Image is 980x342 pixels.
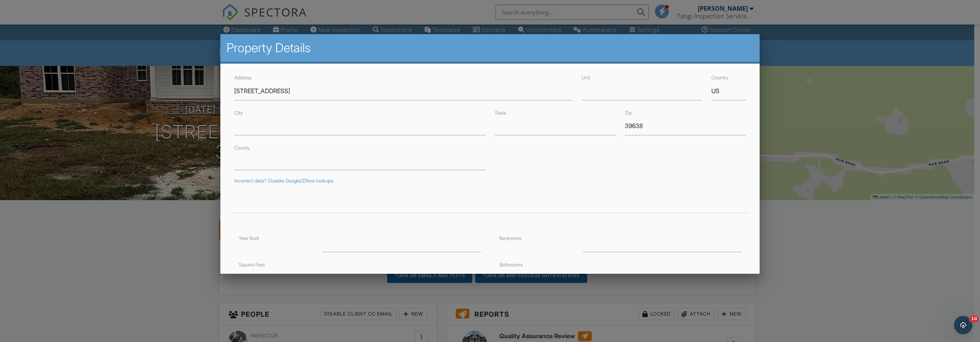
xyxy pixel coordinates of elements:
label: County [234,145,250,151]
iframe: Intercom live chat [954,316,972,334]
label: Country [711,75,729,81]
label: Year Built [239,235,259,241]
div: Incorrect data? Disable Google/Zillow lookups. [234,178,745,184]
label: Bedrooms [499,235,521,241]
label: Unit [581,75,590,81]
label: Bathrooms [499,262,523,268]
label: Zip [625,110,632,116]
label: State [495,110,506,116]
h2: Property Details [227,40,753,56]
label: Address [234,75,251,81]
span: 10 [970,316,978,322]
label: City [234,110,243,116]
label: Square Feet [239,262,265,268]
